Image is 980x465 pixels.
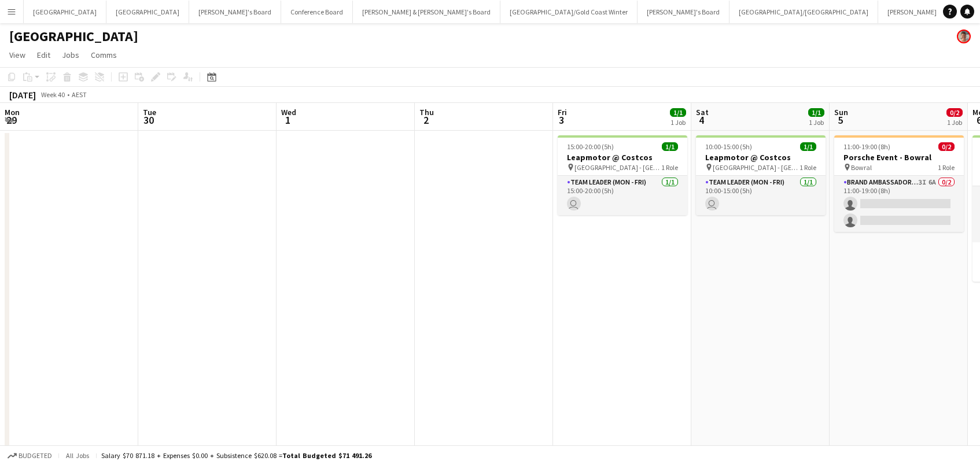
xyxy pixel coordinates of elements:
div: 1 Job [670,118,686,127]
span: Sun [834,107,848,117]
span: [GEOGRAPHIC_DATA] - [GEOGRAPHIC_DATA] [713,163,800,172]
span: 10:00-15:00 (5h) [705,142,752,151]
button: [PERSON_NAME]'s Board [189,1,281,23]
h3: Leapmotor @ Costcos [696,152,826,163]
a: Edit [32,47,55,62]
span: 0/2 [938,142,955,151]
app-card-role: Team Leader (Mon - Fri)1/115:00-20:00 (5h) [558,176,687,215]
span: 1 Role [800,163,816,172]
button: [PERSON_NAME] & [PERSON_NAME]'s Board [353,1,500,23]
app-job-card: 10:00-15:00 (5h)1/1Leapmotor @ Costcos [GEOGRAPHIC_DATA] - [GEOGRAPHIC_DATA]1 RoleTeam Leader (Mo... [696,135,826,215]
span: 1 [279,113,296,127]
span: Week 40 [38,90,67,99]
span: 1/1 [808,108,824,117]
div: 1 Job [947,118,962,127]
span: Jobs [62,50,79,60]
span: 4 [694,113,709,127]
h3: Porsche Event - Bowral [834,152,964,163]
button: [GEOGRAPHIC_DATA] [106,1,189,23]
span: 1/1 [662,142,678,151]
span: Budgeted [19,452,52,460]
span: Edit [37,50,50,60]
span: Mon [5,107,20,117]
a: Jobs [57,47,84,62]
button: [PERSON_NAME]'s Board [638,1,730,23]
div: AEST [72,90,87,99]
app-card-role: Brand Ambassador ([DATE])3I6A0/211:00-19:00 (8h) [834,176,964,232]
span: Bowral [851,163,872,172]
span: 29 [3,113,20,127]
span: Fri [558,107,567,117]
span: 11:00-19:00 (8h) [843,142,890,151]
span: 15:00-20:00 (5h) [567,142,614,151]
div: 1 Job [809,118,824,127]
button: Conference Board [281,1,353,23]
button: [GEOGRAPHIC_DATA]/[GEOGRAPHIC_DATA] [730,1,878,23]
button: [GEOGRAPHIC_DATA] [24,1,106,23]
span: 0/2 [946,108,963,117]
span: 5 [832,113,848,127]
span: View [9,50,25,60]
span: [GEOGRAPHIC_DATA] - [GEOGRAPHIC_DATA] [574,163,661,172]
app-user-avatar: Victoria Hunt [957,29,971,43]
span: Sat [696,107,709,117]
span: 1/1 [670,108,686,117]
app-card-role: Team Leader (Mon - Fri)1/110:00-15:00 (5h) [696,176,826,215]
span: Total Budgeted $71 491.26 [282,451,371,460]
span: Wed [281,107,296,117]
h1: [GEOGRAPHIC_DATA] [9,28,138,45]
a: View [5,47,30,62]
app-job-card: 15:00-20:00 (5h)1/1Leapmotor @ Costcos [GEOGRAPHIC_DATA] - [GEOGRAPHIC_DATA]1 RoleTeam Leader (Mo... [558,135,687,215]
span: 1 Role [938,163,955,172]
span: 30 [141,113,156,127]
span: Comms [91,50,117,60]
span: All jobs [64,451,91,460]
span: 1/1 [800,142,816,151]
div: [DATE] [9,89,36,101]
app-job-card: 11:00-19:00 (8h)0/2Porsche Event - Bowral Bowral1 RoleBrand Ambassador ([DATE])3I6A0/211:00-19:00... [834,135,964,232]
a: Comms [86,47,121,62]
span: 1 Role [661,163,678,172]
div: Salary $70 871.18 + Expenses $0.00 + Subsistence $620.08 = [101,451,371,460]
button: Budgeted [6,449,54,462]
span: 3 [556,113,567,127]
h3: Leapmotor @ Costcos [558,152,687,163]
button: [GEOGRAPHIC_DATA]/Gold Coast Winter [500,1,638,23]
span: 2 [418,113,434,127]
span: Tue [143,107,156,117]
span: Thu [419,107,434,117]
